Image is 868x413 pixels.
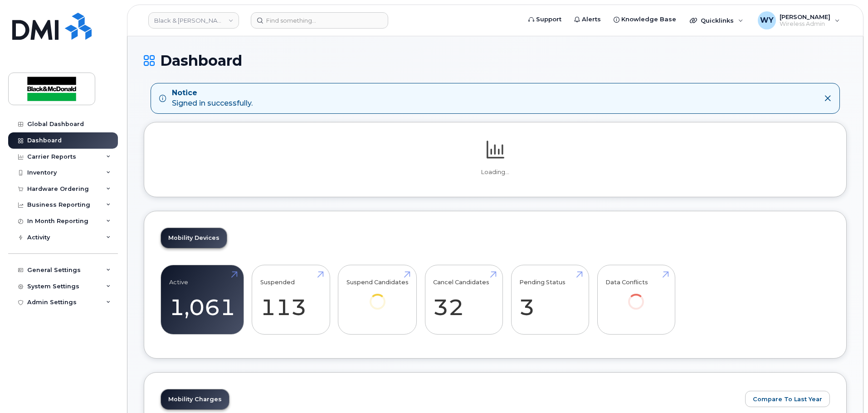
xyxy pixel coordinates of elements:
strong: Notice [172,88,253,98]
a: Mobility Charges [161,389,229,409]
div: Signed in successfully. [172,88,253,109]
button: Compare To Last Year [745,391,830,407]
a: Mobility Devices [161,228,227,248]
a: Data Conflicts [605,270,667,322]
a: Suspended 113 [260,270,322,330]
p: Loading... [161,168,830,176]
span: Compare To Last Year [753,395,822,403]
a: Pending Status 3 [519,270,580,330]
h1: Dashboard [144,53,847,68]
a: Cancel Candidates 32 [433,270,494,330]
a: Active 1,061 [169,270,235,330]
a: Suspend Candidates [346,270,409,322]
